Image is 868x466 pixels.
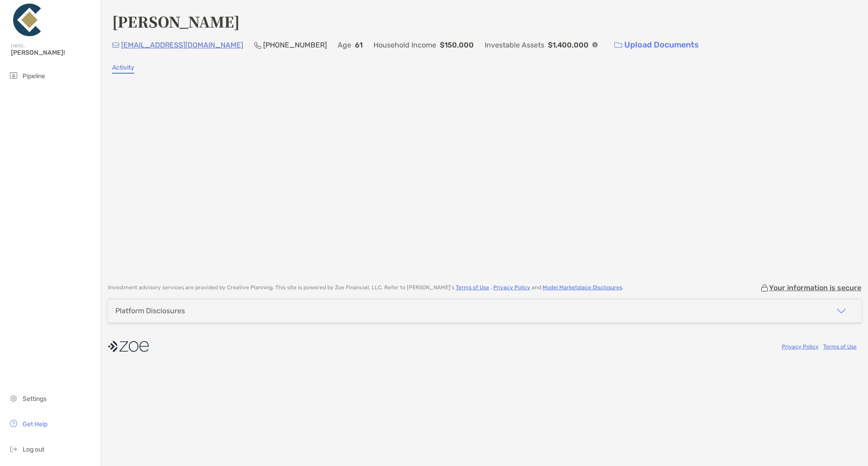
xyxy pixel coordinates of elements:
p: [PHONE_NUMBER] [263,39,327,51]
img: settings icon [8,393,19,404]
span: Settings [23,395,47,403]
a: Privacy Policy [493,284,530,291]
span: Pipeline [23,72,45,80]
a: Model Marketplace Disclosures [542,284,622,291]
img: company logo [108,336,149,357]
img: button icon [614,42,622,48]
img: Zoe Logo [11,4,43,36]
img: logout icon [8,443,19,454]
p: $150,000 [440,39,474,51]
p: $1,400,000 [548,39,589,51]
div: Platform Disclosures [115,306,185,315]
span: [PERSON_NAME]! [11,49,95,56]
p: Investable Assets [485,39,544,51]
span: Log out [23,446,44,453]
img: get-help icon [8,418,19,429]
img: Email Icon [112,42,119,48]
p: Household Income [373,39,436,51]
p: Your information is secure [769,283,861,292]
img: pipeline icon [8,70,19,81]
a: Upload Documents [609,35,705,55]
a: Terms of Use [456,284,489,291]
p: Age [338,39,351,51]
a: Terms of Use [823,344,857,350]
p: 61 [355,39,363,51]
img: Info Icon [592,42,598,47]
span: Get Help [23,420,47,428]
img: Phone Icon [254,42,261,49]
p: [EMAIL_ADDRESS][DOMAIN_NAME] [121,39,243,51]
a: Privacy Policy [782,344,819,350]
p: Investment advisory services are provided by Creative Planning . This site is powered by Zoe Fina... [108,284,623,291]
h4: [PERSON_NAME] [112,11,240,32]
img: icon arrow [836,306,847,316]
a: Activity [112,64,134,74]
